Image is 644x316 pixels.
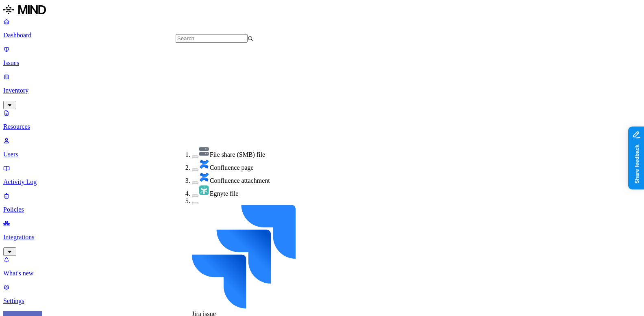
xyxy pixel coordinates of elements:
p: What's new [3,270,641,277]
span: Egnyte file [210,190,239,197]
a: Settings [3,284,641,305]
a: Inventory [3,73,641,108]
p: Issues [3,59,641,67]
img: confluence.svg [198,158,210,170]
p: Resources [3,123,641,130]
a: MIND [3,3,641,18]
a: Resources [3,109,641,130]
a: Activity Log [3,164,641,186]
p: Settings [3,297,641,305]
span: Confluence attachment [210,177,270,184]
img: egnyte.svg [198,184,210,196]
p: Users [3,151,641,158]
span: File share (SMB) file [210,151,265,158]
input: Search [176,34,248,43]
p: Integrations [3,234,641,241]
img: confluence.svg [198,171,210,183]
p: Policies [3,206,641,213]
img: jira.svg [192,205,296,309]
a: Issues [3,45,641,67]
img: fileshare-resource.svg [198,145,210,157]
a: Dashboard [3,18,641,39]
img: MIND [3,3,46,16]
p: Inventory [3,87,641,94]
a: Policies [3,192,641,213]
p: Dashboard [3,32,641,39]
a: Integrations [3,220,641,255]
span: Confluence page [210,164,254,171]
a: What's new [3,256,641,277]
p: Activity Log [3,178,641,186]
a: Users [3,137,641,158]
